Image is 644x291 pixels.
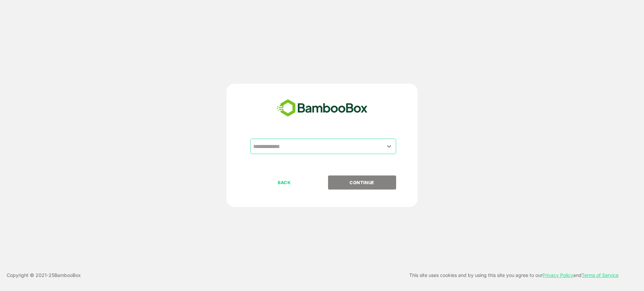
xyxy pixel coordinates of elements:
p: BACK [251,179,318,186]
a: Privacy Policy [542,272,573,278]
p: This site uses cookies and by using this site you agree to our and [409,271,619,279]
button: Open [385,142,394,151]
p: CONTINUE [328,179,395,186]
button: BACK [250,175,318,190]
p: Copyright © 2021- 25 BambooBox [7,271,81,279]
button: CONTINUE [328,175,396,190]
img: bamboobox [273,97,371,119]
a: Terms of Service [582,272,619,278]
